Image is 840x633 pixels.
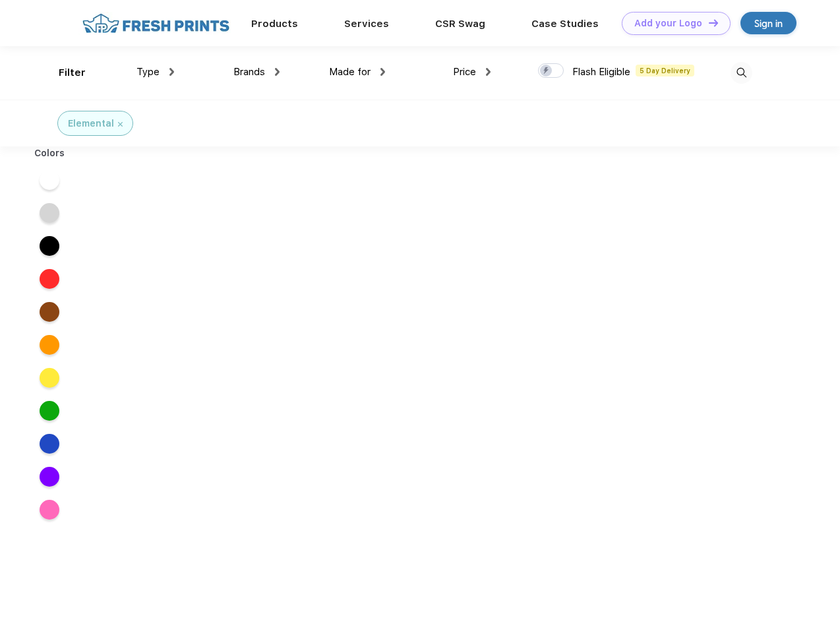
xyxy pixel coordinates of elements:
[731,62,752,84] img: desktop_search.svg
[740,12,796,34] a: Sign in
[233,66,265,78] span: Brands
[136,66,160,78] span: Type
[169,68,174,76] img: dropdown.png
[251,18,298,30] a: Products
[59,65,86,80] div: Filter
[118,122,123,127] img: filter_cancel.svg
[78,12,233,35] img: fo%20logo%202.webp
[709,19,718,26] img: DT
[24,146,75,160] div: Colors
[275,68,280,76] img: dropdown.png
[636,65,694,76] span: 5 Day Delivery
[329,66,371,78] span: Made for
[380,68,385,76] img: dropdown.png
[634,18,702,29] div: Add your Logo
[453,66,476,78] span: Price
[435,18,485,30] a: CSR Swag
[572,66,630,78] span: Flash Eligible
[68,117,114,131] div: Elemental
[344,18,389,30] a: Services
[754,16,783,31] div: Sign in
[486,68,491,76] img: dropdown.png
